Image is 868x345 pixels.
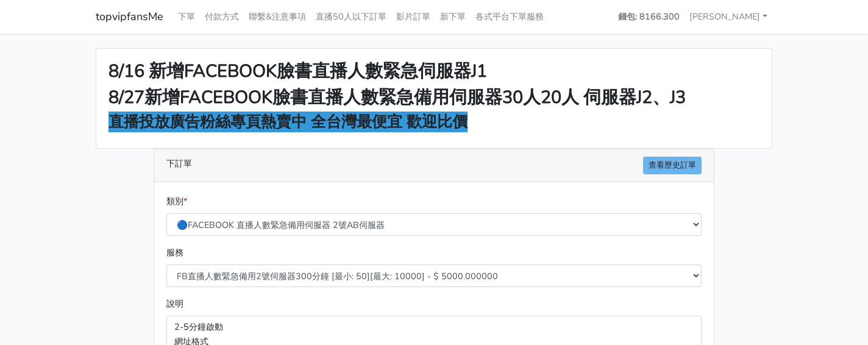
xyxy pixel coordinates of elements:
label: 服務 [166,246,183,260]
a: 新下單 [435,5,471,29]
strong: 8/27新增FACEBOOK臉書直播人數緊急備用伺服器30人20人 伺服器J2、J3 [108,85,686,109]
a: topvipfansMe [96,5,163,29]
a: 影片訂單 [391,5,435,29]
strong: 8/16 新增FACEBOOK臉書直播人數緊急伺服器J1 [108,59,487,83]
a: 直播50人以下訂單 [311,5,391,29]
a: 錢包: 8166.300 [613,5,685,29]
label: 說明 [166,297,183,311]
a: 聯繫&注意事項 [244,5,311,29]
strong: 直播投放廣告粉絲專頁熱賣中 全台灣最便宜 歡迎比價 [108,112,468,132]
a: 付款方式 [200,5,244,29]
a: [PERSON_NAME] [685,5,772,29]
a: 下單 [173,5,200,29]
a: 各式平台下單服務 [471,5,549,29]
label: 類別 [166,194,187,208]
strong: 錢包: 8166.300 [618,10,680,23]
div: 下訂單 [154,149,714,182]
a: 查看歷史訂單 [643,157,702,174]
